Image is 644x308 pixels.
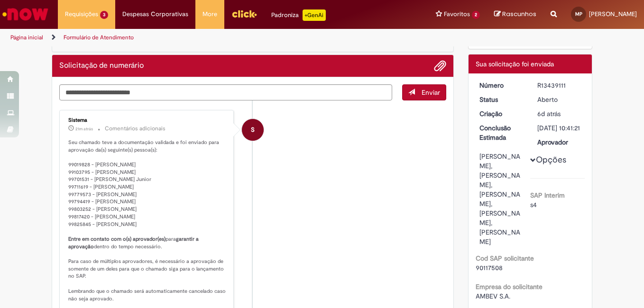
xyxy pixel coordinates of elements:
div: 22/08/2025 10:41:17 [537,109,581,118]
div: [DATE] 10:41:21 [537,123,581,133]
a: Rascunhos [494,10,536,19]
span: MP [575,11,582,17]
span: s4 [530,200,537,209]
div: Sistema [68,118,226,123]
span: 3 [100,11,108,19]
span: [PERSON_NAME] [589,10,637,18]
p: +GenAi [303,9,326,21]
span: Requisições [65,9,98,19]
dt: Criação [472,109,531,118]
time: 28/08/2025 08:46:52 [75,126,93,132]
div: System [242,119,264,141]
textarea: Digite sua mensagem aqui... [59,84,392,100]
div: R13439111 [537,81,581,90]
b: Empresa do solicitante [476,282,543,291]
span: AMBEV S.A. [476,292,510,300]
span: S [251,118,255,141]
span: Enviar [422,88,440,97]
dt: Aprovador [530,137,589,147]
div: Padroniza [271,9,326,21]
ul: Trilhas de página [7,29,422,46]
div: [PERSON_NAME], [PERSON_NAME], [PERSON_NAME], [PERSON_NAME], [PERSON_NAME] [479,152,524,246]
span: 21m atrás [75,126,93,132]
span: 90117508 [476,263,503,272]
b: Entre em contato com o(s) aprovador(es) [68,236,166,243]
span: 2 [472,11,480,19]
span: Despesas Corporativas [122,9,188,19]
div: Aberto [537,95,581,104]
span: Rascunhos [502,9,536,18]
img: ServiceNow [1,5,50,24]
b: garantir a aprovação [68,236,200,250]
small: Comentários adicionais [105,125,166,133]
span: Favoritos [444,9,470,19]
span: More [202,9,217,19]
dt: Número [472,81,531,90]
a: Formulário de Atendimento [64,34,134,41]
b: SAP Interim [530,191,565,199]
img: click_logo_yellow_360x200.png [231,7,257,21]
time: 22/08/2025 10:41:17 [537,109,561,118]
a: Página inicial [10,34,43,41]
p: Seu chamado teve a documentação validada e foi enviado para aprovação da(s) seguinte(s) pessoa(s)... [68,139,226,302]
button: Adicionar anexos [434,60,446,72]
b: Cod SAP solicitante [476,254,534,263]
span: 6d atrás [537,109,561,118]
dt: Conclusão Estimada [472,123,531,142]
h2: Solicitação de numerário Histórico de tíquete [59,62,144,70]
dt: Status [472,95,531,104]
button: Enviar [402,84,446,100]
span: Sua solicitação foi enviada [476,60,554,68]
